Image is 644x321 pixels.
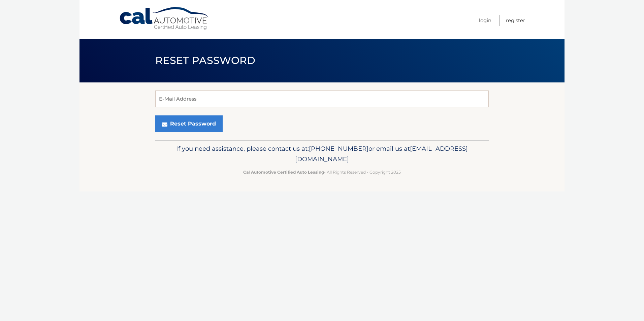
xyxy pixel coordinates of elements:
[160,169,484,176] p: - All Rights Reserved - Copyright 2025
[155,115,223,132] button: Reset Password
[479,15,491,26] a: Login
[160,143,484,165] p: If you need assistance, please contact us at: or email us at
[155,54,255,67] span: Reset Password
[506,15,525,26] a: Register
[309,145,368,152] span: [PHONE_NUMBER]
[155,91,489,107] input: E-Mail Address
[119,7,210,31] a: Cal Automotive
[243,170,324,175] strong: Cal Automotive Certified Auto Leasing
